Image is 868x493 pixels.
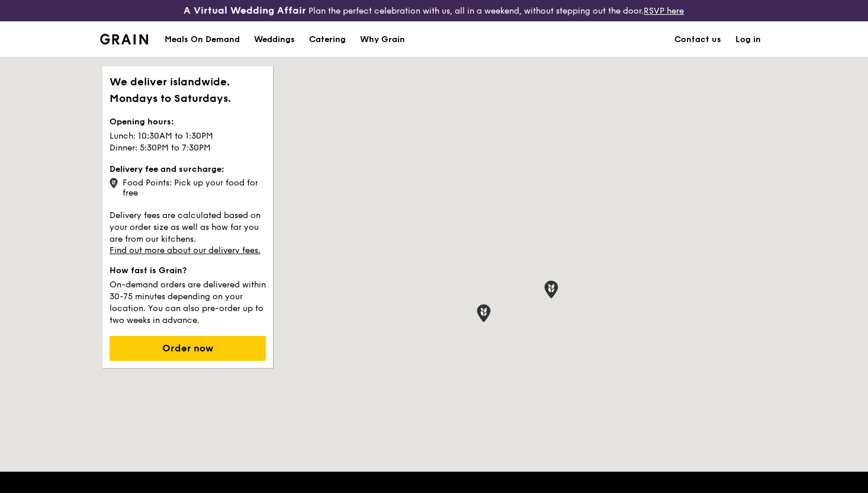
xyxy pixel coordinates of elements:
a: Order now [110,344,266,354]
strong: Opening hours: [110,117,174,127]
a: Find out more about our delivery fees. [110,245,261,255]
a: GrainGrain [100,21,148,56]
img: Grain [100,34,148,44]
p: On-demand orders are delivered within 30-75 minutes depending on your location. You can also pre-... [110,277,266,326]
button: Order now [110,336,266,361]
a: Contact us [667,22,728,57]
strong: How fast is Grain? [110,265,187,276]
div: Food Points: Pick up your food for free [110,175,266,198]
h1: We deliver islandwide. Mondays to Saturdays. [110,73,266,107]
p: Delivery fees are calculated based on your order size as well as how far you are from our kitchens. [110,207,266,245]
div: Weddings [254,22,295,57]
a: Catering [302,22,353,57]
h3: A Virtual Wedding Affair [184,5,306,17]
a: Log in [728,22,768,57]
strong: Delivery fee and surcharge: [110,164,224,174]
div: Meals On Demand [165,22,240,57]
a: Why Grain [353,22,412,57]
div: Plan the perfect celebration with us, all in a weekend, without stepping out the door. [144,5,723,17]
p: Lunch: 10:30AM to 1:30PM Dinner: 5:30PM to 7:30PM [110,128,266,154]
div: Why Grain [360,22,405,57]
img: icon-grain-marker.0ca718ca.png [110,178,118,188]
a: RSVP here [644,6,684,16]
div: Catering [309,22,346,57]
a: Weddings [247,22,302,57]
